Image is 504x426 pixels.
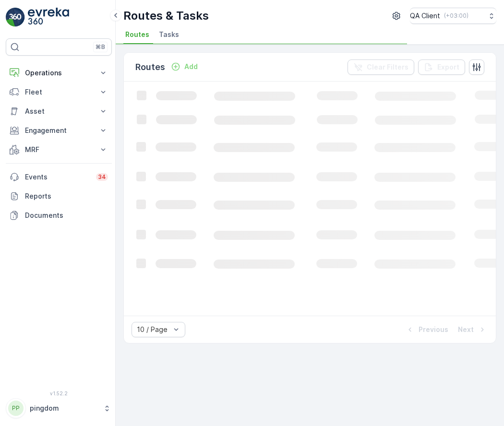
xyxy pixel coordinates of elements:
button: Fleet [6,83,112,102]
button: PPpingdom [6,398,112,418]
p: Previous [419,325,448,334]
p: Routes [135,60,165,74]
p: QA Client [410,11,440,21]
button: QA Client(+03:00) [410,8,496,24]
button: Operations [6,63,112,83]
p: Documents [25,211,108,220]
img: logo_light-DOdMpM7g.png [28,8,69,27]
span: Tasks [159,30,179,39]
span: v 1.52.2 [6,390,112,396]
p: Export [437,62,459,72]
p: ( +03:00 ) [444,12,468,20]
button: Engagement [6,121,112,140]
p: Next [458,325,474,334]
button: Export [418,59,465,75]
p: Fleet [25,87,93,97]
div: PP [8,401,24,416]
p: Engagement [25,126,93,135]
p: Clear Filters [367,62,408,72]
img: logo [6,8,25,27]
p: pingdom [30,403,98,413]
button: Previous [404,324,449,335]
p: Add [184,62,198,71]
button: MRF [6,140,112,159]
p: Asset [25,106,93,116]
button: Next [457,324,488,335]
p: MRF [25,145,93,154]
p: 34 [98,173,106,181]
button: Clear Filters [348,59,414,75]
a: Reports [6,187,112,206]
a: Documents [6,206,112,225]
p: ⌘B [96,43,105,51]
p: Routes & Tasks [123,8,209,24]
a: Events34 [6,167,112,187]
button: Asset [6,102,112,121]
span: Routes [125,30,149,39]
p: Reports [25,191,108,201]
button: Add [167,61,202,72]
p: Operations [25,68,93,78]
p: Events [25,172,90,182]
